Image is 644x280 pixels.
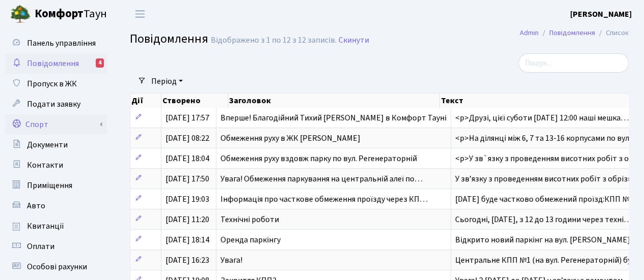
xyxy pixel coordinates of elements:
[130,94,161,108] th: Дії
[220,255,242,266] span: Увага!
[5,74,107,94] a: Пропуск в ЖК
[27,180,72,191] span: Приміщення
[5,257,107,277] a: Особові рахунки
[127,6,153,22] button: Переключити навігацію
[220,194,428,205] span: Інформація про часткове обмеження проїзду через КП…
[165,133,209,144] span: [DATE] 08:22
[165,112,209,123] span: [DATE] 17:57
[5,114,107,135] a: Спорт
[570,9,632,20] b: [PERSON_NAME]
[5,33,107,53] a: Панель управління
[161,94,228,108] th: Створено
[220,173,423,184] span: Увага! Обмеження паркування на центральній алеї по…
[505,22,644,44] nav: breadcrumb
[27,99,80,110] span: Подати заявку
[220,214,279,225] span: Технічні роботи
[10,4,31,24] img: logo.png
[455,112,629,123] span: <p>Друзі, цієї суботи [DATE] 12:00 наші мешка…
[165,173,209,184] span: [DATE] 17:50
[5,175,107,196] a: Приміщення
[130,30,208,48] span: Повідомлення
[35,6,107,23] span: Таун
[220,234,281,245] span: Оренда паркінгу
[27,78,77,89] span: Пропуск в ЖК
[220,153,417,164] span: Обмеження руху вздовж парку по вул. Регенераторній
[220,112,446,123] span: Вперше! Благодійний Тихий [PERSON_NAME] в Комфорт Тауні
[520,27,539,38] a: Admin
[228,94,440,108] th: Заголовок
[147,73,187,90] a: Період
[96,58,104,68] div: 4
[455,214,632,225] span: Сьогодні, [DATE], з 12 до 13 години через техні…
[570,8,632,20] a: [PERSON_NAME]
[27,261,87,272] span: Особові рахунки
[27,139,68,150] span: Документи
[165,255,209,266] span: [DATE] 16:23
[5,94,107,114] a: Подати заявку
[5,155,107,175] a: Контакти
[211,36,337,45] div: Відображено з 1 по 12 з 12 записів.
[35,6,83,22] b: Комфорт
[5,196,107,216] a: Авто
[595,27,629,39] li: Список
[5,135,107,155] a: Документи
[549,27,595,38] a: Повідомлення
[165,153,209,164] span: [DATE] 18:04
[27,221,64,232] span: Квитанції
[165,194,209,205] span: [DATE] 19:03
[5,53,107,74] a: Повідомлення4
[220,133,360,144] span: Обмеження руху в ЖК [PERSON_NAME]
[5,236,107,257] a: Оплати
[518,53,629,73] input: Пошук...
[27,200,45,211] span: Авто
[27,241,54,252] span: Оплати
[455,133,639,144] span: <p>На ділянці між 6, 7 та 13-16 корпусами по вул.…
[165,214,209,225] span: [DATE] 11:20
[5,216,107,236] a: Квитанції
[27,58,79,69] span: Повідомлення
[339,36,369,45] a: Скинути
[165,234,209,245] span: [DATE] 18:14
[27,38,96,49] span: Панель управління
[27,160,63,171] span: Контакти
